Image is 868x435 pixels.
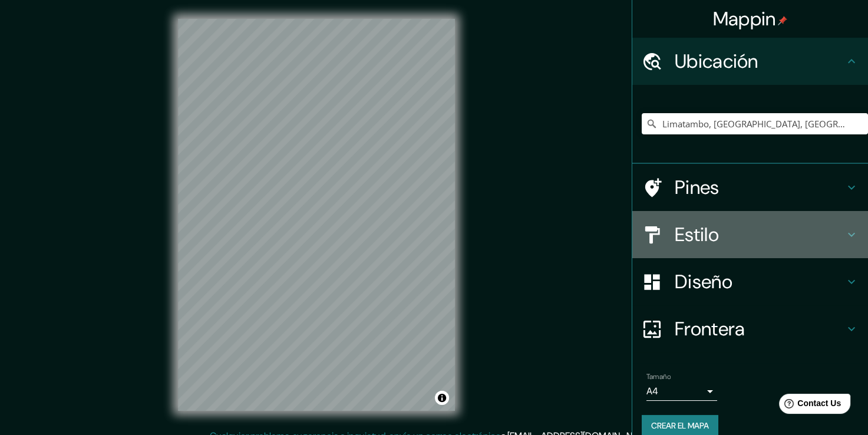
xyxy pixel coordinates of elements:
div: Estilo [632,211,868,258]
canvas: Mapa [178,19,455,411]
h4: Pines [675,176,844,199]
iframe: Help widget launcher [763,389,855,422]
font: Crear el mapa [651,418,709,433]
font: Mappin [713,6,776,31]
div: Ubicación [632,38,868,85]
div: A4 [646,382,717,401]
label: Tamaño [646,372,671,382]
button: Alternar atribución [435,391,449,405]
img: pin-icon.png [778,16,787,25]
h4: Frontera [675,317,844,341]
div: Frontera [632,305,868,352]
div: Diseño [632,258,868,305]
h4: Ubicación [675,50,844,73]
div: Pines [632,164,868,211]
input: Elige tu ciudad o área [642,113,868,134]
h4: Estilo [675,223,844,246]
h4: Diseño [675,270,844,294]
